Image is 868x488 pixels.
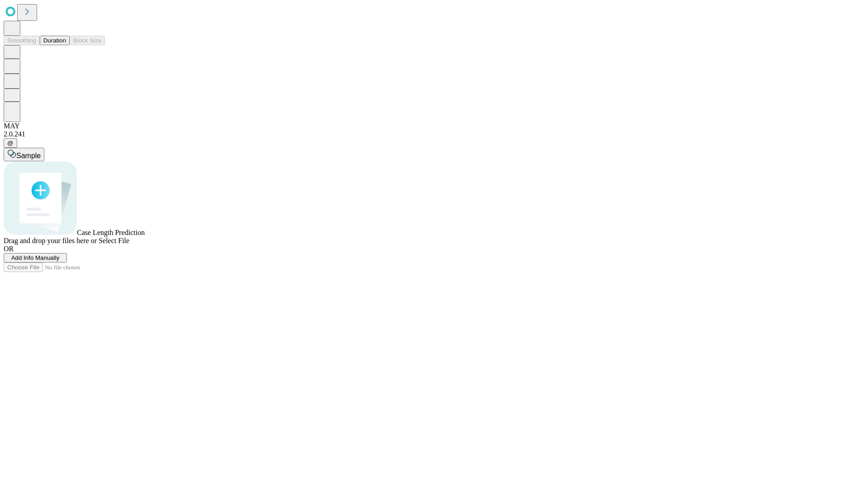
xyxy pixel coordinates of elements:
[4,122,864,130] div: MAY
[4,237,97,244] span: Drag and drop your files here or
[77,229,145,236] span: Case Length Prediction
[4,138,17,148] button: @
[11,254,60,261] span: Add Info Manually
[4,253,67,263] button: Add Info Manually
[99,237,129,244] span: Select File
[4,36,40,45] button: Smoothing
[4,130,864,138] div: 2.0.241
[4,245,14,253] span: OR
[7,140,14,146] span: @
[4,148,44,161] button: Sample
[70,36,105,45] button: Block Size
[40,36,70,45] button: Duration
[16,152,41,160] span: Sample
